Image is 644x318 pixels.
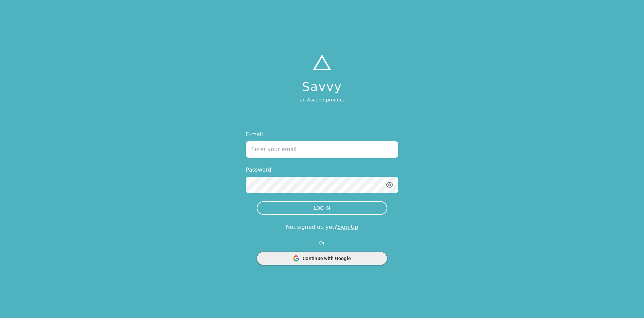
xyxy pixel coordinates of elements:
[257,252,387,265] button: Continue with Google
[303,255,351,262] span: Continue with Google
[337,224,358,230] a: Sign Up
[246,141,398,158] input: Enter your email
[317,239,328,246] span: Or
[300,96,344,103] p: an Ascend product
[257,201,387,215] button: LOG IN
[246,166,398,174] label: Password
[300,80,344,94] h1: Savvy
[286,224,337,230] span: Not signed up yet?
[246,130,398,139] label: E-mail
